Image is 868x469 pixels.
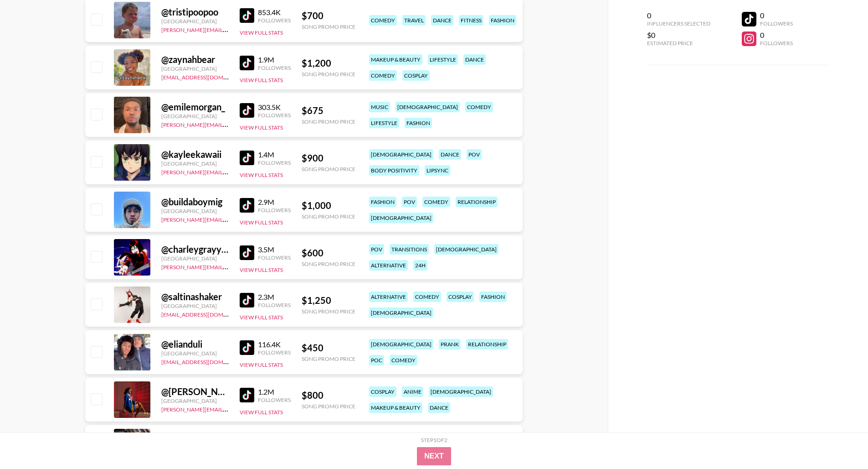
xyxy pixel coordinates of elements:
div: lifestyle [369,118,399,128]
div: @ emilemorgan_ [161,101,229,113]
div: [GEOGRAPHIC_DATA] [161,160,229,167]
div: Followers [258,396,291,403]
div: poc [369,355,384,365]
div: relationship [466,339,508,349]
div: Song Promo Price [302,403,355,410]
div: $0 [647,31,710,40]
button: View Full Stats [240,124,283,131]
div: Estimated Price [647,40,710,47]
div: makeup & beauty [369,402,422,413]
div: transitions [390,244,429,255]
div: comedy [422,197,450,207]
div: cosplay [402,70,430,81]
div: $ 1,000 [302,200,355,211]
button: View Full Stats [240,29,283,36]
div: music [369,102,390,112]
div: 853.4K [258,8,291,17]
button: View Full Stats [240,266,283,273]
div: fitness [459,15,483,26]
div: @ tristipoopoo [161,6,229,18]
a: [PERSON_NAME][EMAIL_ADDRESS][DOMAIN_NAME] [161,120,296,128]
div: @ elianduli [161,339,229,350]
div: fashion [369,197,396,207]
a: [EMAIL_ADDRESS][DOMAIN_NAME] [161,309,253,318]
img: TikTok [240,340,254,355]
div: [GEOGRAPHIC_DATA] [161,302,229,309]
div: alternative [369,260,408,271]
div: [GEOGRAPHIC_DATA] [161,255,229,262]
div: pov [467,149,482,160]
div: Song Promo Price [302,166,355,172]
img: TikTok [240,388,254,402]
div: @ buildaboymig [161,196,229,208]
div: Followers [258,112,291,119]
div: 0 [760,31,793,40]
div: $ 700 [302,10,355,21]
div: $ 900 [302,152,355,164]
img: TikTok [240,8,254,23]
img: TikTok [240,151,254,165]
div: alternative [369,292,408,302]
button: Next [417,447,451,465]
a: [PERSON_NAME][EMAIL_ADDRESS][DOMAIN_NAME] [161,404,296,413]
div: 24h [413,260,427,271]
div: [GEOGRAPHIC_DATA] [161,397,229,404]
div: [GEOGRAPHIC_DATA] [161,208,229,214]
div: @ saltinashaker [161,291,229,302]
div: $ 675 [302,105,355,116]
div: Followers [760,40,793,47]
button: View Full Stats [240,219,283,226]
a: [EMAIL_ADDRESS][DOMAIN_NAME] [161,72,253,81]
div: [DEMOGRAPHIC_DATA] [429,386,493,397]
div: 3.5M [258,245,291,254]
div: $ 1,200 [302,57,355,69]
img: TikTok [240,245,254,260]
img: TikTok [240,198,254,213]
div: fashion [479,292,507,302]
div: cosplay [447,292,474,302]
div: fashion [405,118,432,128]
div: cosplay [369,386,396,397]
div: Followers [258,254,291,261]
div: Song Promo Price [302,308,355,315]
div: @ charleygrayyyy [161,244,229,255]
div: $ 1,250 [302,295,355,306]
div: 303.5K [258,103,291,112]
div: pov [369,244,384,255]
div: Followers [760,20,793,27]
div: @ [PERSON_NAME].sherlie_ [161,386,229,397]
a: [PERSON_NAME][EMAIL_ADDRESS][DOMAIN_NAME] [161,262,296,271]
div: [DEMOGRAPHIC_DATA] [434,244,498,255]
div: Followers [258,302,291,308]
div: 1.9M [258,55,291,64]
div: Song Promo Price [302,261,355,267]
div: Followers [258,207,291,214]
div: [GEOGRAPHIC_DATA] [161,65,229,72]
a: [PERSON_NAME][EMAIL_ADDRESS][DOMAIN_NAME] [161,214,296,223]
div: comedy [413,292,441,302]
div: body positivity [369,165,419,176]
div: Song Promo Price [302,118,355,125]
div: relationship [456,197,498,207]
div: Song Promo Price [302,213,355,220]
img: TikTok [240,293,254,307]
div: comedy [465,102,493,112]
div: comedy [369,70,397,81]
div: dance [428,402,450,413]
div: [DEMOGRAPHIC_DATA] [395,102,460,112]
div: dance [439,149,461,160]
div: 0 [647,11,710,20]
div: 1.4M [258,150,291,159]
div: Song Promo Price [302,355,355,362]
div: 1.2M [258,387,291,396]
img: TikTok [240,103,254,118]
div: [GEOGRAPHIC_DATA] [161,113,229,120]
div: Step 1 of 2 [421,437,447,443]
div: Followers [258,64,291,71]
div: pov [402,197,417,207]
a: [EMAIL_ADDRESS][DOMAIN_NAME] [161,357,253,365]
div: dance [431,15,453,26]
div: $ 800 [302,390,355,401]
div: fashion [489,15,516,26]
button: View Full Stats [240,172,283,178]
